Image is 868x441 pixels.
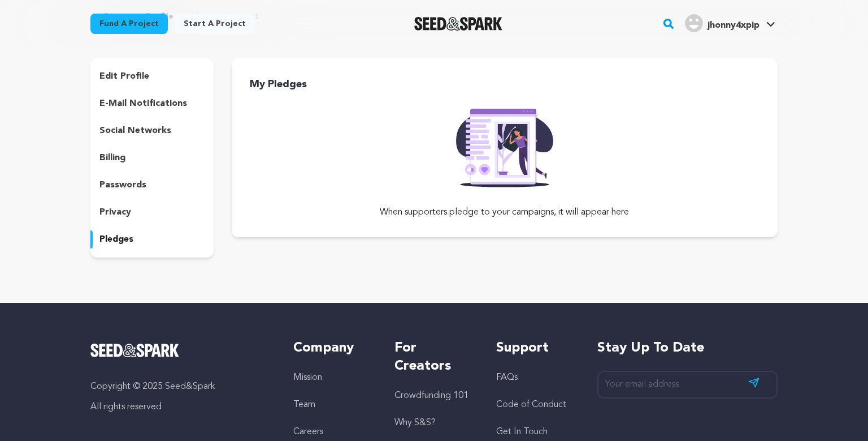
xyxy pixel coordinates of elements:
a: jhonny4xpip's Profile [683,12,778,32]
p: billing [99,151,125,165]
h5: Support [496,339,575,357]
img: Seed&Spark Logo [90,344,179,357]
a: FAQs [496,373,518,382]
a: Mission [293,373,322,382]
a: Why S&S? [394,418,436,427]
button: privacy [90,203,214,221]
p: pledges [99,233,133,246]
a: Seed&Spark Homepage [414,17,503,31]
a: Fund a project [90,14,168,34]
button: edit profile [90,67,214,85]
p: All rights reserved [90,400,271,414]
img: Seed&Spark Rafiki Image [447,101,562,187]
button: pledges [90,230,214,249]
p: edit profile [99,70,149,83]
button: social networks [90,122,214,140]
input: Your email address [597,371,778,399]
p: Copyright © 2025 Seed&Spark [90,380,271,393]
a: Careers [293,427,323,436]
p: privacy [99,205,131,219]
span: jhonny4xpip's Profile [683,12,778,36]
h3: My Pledges [250,76,778,92]
p: social networks [99,124,171,138]
a: Start a project [175,14,255,34]
a: Team [293,400,315,409]
a: Get In Touch [496,427,548,436]
h5: Stay up to date [597,339,778,357]
a: Crowdfunding 101 [394,391,468,400]
img: Seed&Spark Logo Dark Mode [414,17,503,31]
button: passwords [90,176,214,194]
p: e-mail notifications [99,97,187,110]
p: When supporters pledge to your campaigns, it will appear here [232,205,778,219]
a: Code of Conduct [496,400,566,409]
h5: For Creators [394,339,473,375]
span: jhonny4xpip [708,21,759,30]
div: jhonny4xpip's Profile [685,14,759,32]
button: e-mail notifications [90,95,214,113]
p: passwords [99,178,146,192]
img: user.png [685,14,703,32]
a: Seed&Spark Homepage [90,344,271,357]
button: billing [90,149,214,167]
h5: Company [293,339,372,357]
